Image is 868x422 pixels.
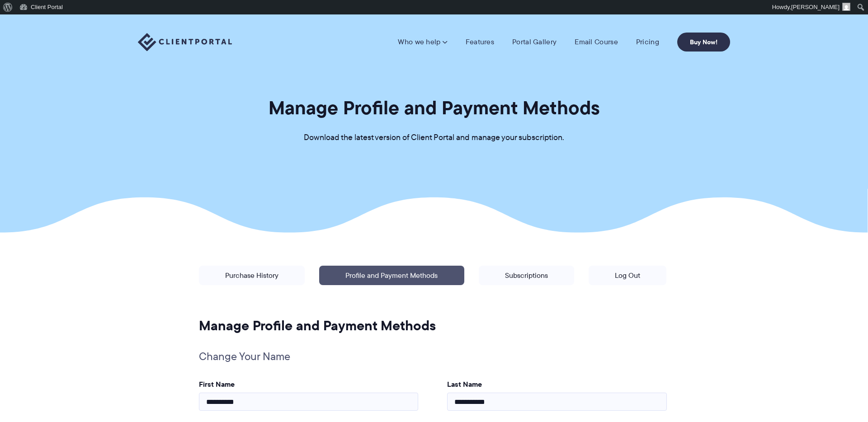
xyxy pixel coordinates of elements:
h1: Manage Profile and Payment Methods [269,96,600,120]
a: Email Course [575,38,618,47]
a: Who we help [398,38,447,47]
a: Subscriptions [479,266,574,285]
p: | | | [192,258,674,324]
label: Last Name [447,380,667,389]
legend: Change Your Name [184,340,433,373]
a: Profile and Payment Methods [319,266,464,285]
span: [PERSON_NAME] [791,4,840,10]
a: Features [466,38,494,47]
h2: Manage Profile and Payment Methods [199,317,667,334]
a: Buy Now! [677,33,730,52]
a: Log Out [589,266,666,285]
a: Portal Gallery [512,38,557,47]
a: Purchase History [199,266,305,285]
label: First Name [199,380,419,389]
a: Pricing [636,38,659,47]
p: Download the latest version of Client Portal and manage your subscription. [304,131,564,145]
